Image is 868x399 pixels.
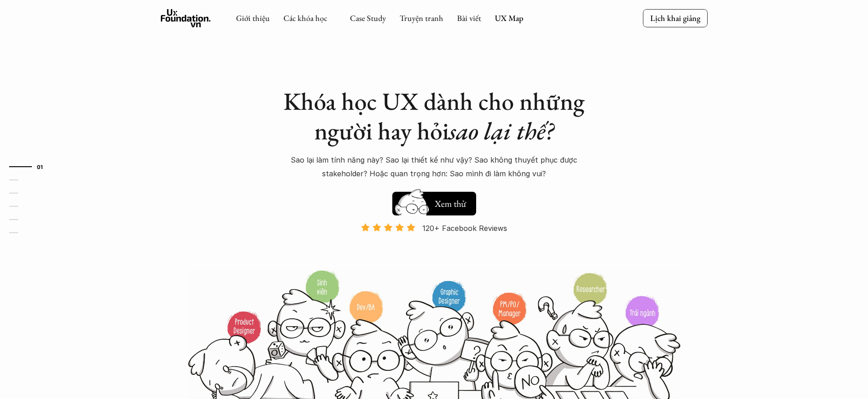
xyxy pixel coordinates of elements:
[495,13,524,23] a: UX Map
[449,115,554,147] em: sao lại thế?
[650,13,700,23] p: Lịch khai giảng
[9,161,52,172] a: 01
[275,153,594,181] p: Sao lại làm tính năng này? Sao lại thiết kế như vậy? Sao không thuyết phục được stakeholder? Hoặc...
[275,87,594,146] h1: Khóa học UX dành cho những người hay hỏi
[236,13,270,23] a: Giới thiệu
[400,13,443,23] a: Truyện tranh
[283,13,327,23] a: Các khóa học
[392,187,476,215] a: Xem thử
[433,197,467,210] h5: Xem thử
[353,223,515,269] a: 120+ Facebook Reviews
[643,9,708,27] a: Lịch khai giảng
[457,13,481,23] a: Bài viết
[422,221,507,235] p: 120+ Facebook Reviews
[37,163,43,169] strong: 01
[350,13,386,23] a: Case Study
